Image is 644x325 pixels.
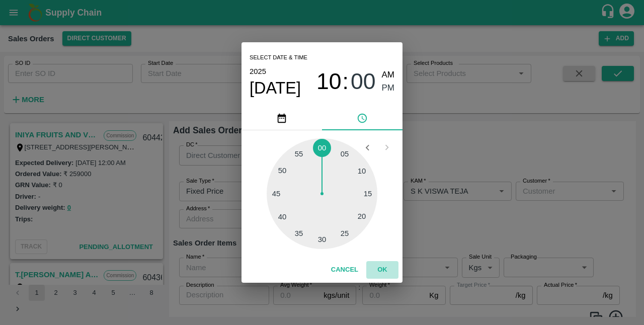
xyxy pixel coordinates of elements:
button: pick time [322,106,403,130]
button: [DATE] [250,78,301,98]
button: AM [382,68,395,82]
button: 10 [316,68,342,95]
button: OK [366,261,398,279]
button: Open previous view [358,138,377,157]
button: 2025 [250,65,266,78]
span: 00 [351,68,376,95]
span: 10 [316,68,342,95]
button: PM [382,82,395,95]
button: Cancel [327,261,362,279]
span: : [343,68,349,95]
button: pick date [242,106,322,130]
button: 00 [351,68,376,95]
span: Select date & time [250,50,307,65]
